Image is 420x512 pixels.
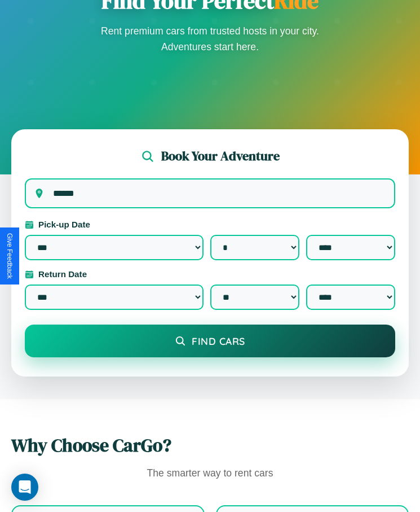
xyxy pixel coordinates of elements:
label: Return Date [25,269,395,279]
p: Rent premium cars from trusted hosts in your city. Adventures start here. [98,23,323,55]
div: Give Feedback [6,233,14,279]
h2: Book Your Adventure [161,147,280,165]
p: The smarter way to rent cars [11,465,409,483]
h2: Why Choose CarGo? [11,433,409,458]
label: Pick-up Date [25,220,395,229]
button: Find Cars [25,325,395,357]
div: Open Intercom Messenger [11,474,38,501]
